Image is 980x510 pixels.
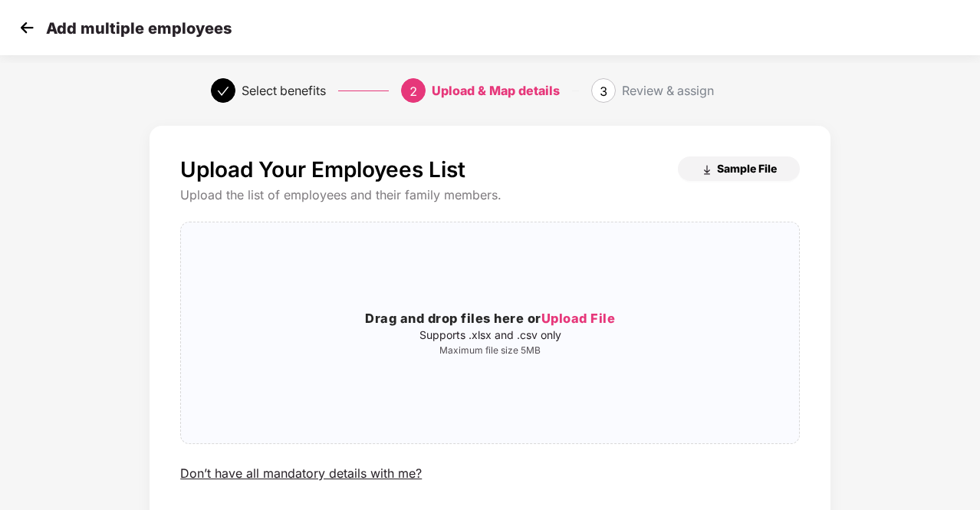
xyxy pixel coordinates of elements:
[181,222,799,443] span: Drag and drop files here orUpload FileSupports .xlsx and .csv onlyMaximum file size 5MB
[600,84,607,99] span: 3
[541,311,616,326] span: Upload File
[180,156,465,183] p: Upload Your Employees List
[432,78,560,103] div: Upload & Map details
[181,329,799,341] p: Supports .xlsx and .csv only
[409,84,417,99] span: 2
[181,344,799,357] p: Maximum file size 5MB
[180,466,422,482] div: Don’t have all mandatory details with me?
[46,19,232,38] p: Add multiple employees
[217,85,229,97] span: check
[242,78,326,103] div: Select benefits
[181,309,799,329] h3: Drag and drop files here or
[717,161,777,176] span: Sample File
[701,164,713,176] img: download_icon
[15,16,38,39] img: svg+xml;base64,PHN2ZyB4bWxucz0iaHR0cDovL3d3dy53My5vcmcvMjAwMC9zdmciIHdpZHRoPSIzMCIgaGVpZ2h0PSIzMC...
[678,156,800,181] button: Sample File
[622,78,714,103] div: Review & assign
[180,187,800,203] div: Upload the list of employees and their family members.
